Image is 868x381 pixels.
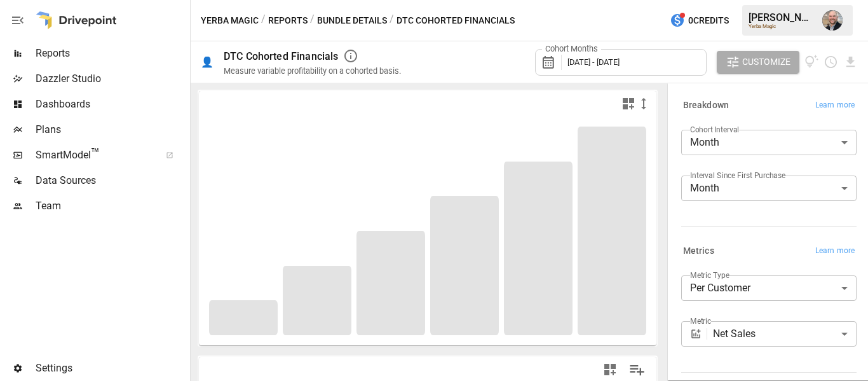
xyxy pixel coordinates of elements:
[749,11,815,24] div: [PERSON_NAME]
[91,146,100,162] span: ™
[824,55,838,69] button: Schedule report
[36,173,187,188] span: Data Sources
[822,10,843,31] img: Dustin Jacobson
[224,50,338,62] div: DTC Cohorted Financials
[843,55,858,69] button: Download report
[36,46,187,61] span: Reports
[36,71,187,87] span: Dazzler Studio
[690,124,739,135] label: Cohort Interval
[268,13,308,29] button: Reports
[224,66,401,76] div: Measure variable profitability on a cohorted basis.
[749,24,815,29] div: Yerba Magic
[36,198,187,214] span: Team
[567,57,620,67] span: [DATE] - [DATE]
[815,3,850,38] button: Dustin Jacobson
[690,170,785,181] label: Interval Since First Purchase
[717,51,799,74] button: Customize
[690,315,711,326] label: Metric
[36,97,187,112] span: Dashboards
[688,13,729,29] span: 0 Credits
[815,245,855,258] span: Learn more
[683,244,714,258] h6: Metrics
[683,99,729,113] h6: Breakdown
[317,13,387,29] button: Bundle Details
[713,321,857,347] div: Net Sales
[542,43,601,55] label: Cohort Months
[36,361,187,376] span: Settings
[690,270,729,281] label: Metric Type
[390,13,394,29] div: /
[36,148,152,163] span: SmartModel
[804,51,819,74] button: View documentation
[36,122,187,137] span: Plans
[681,130,857,155] div: Month
[681,176,857,201] div: Month
[261,13,266,29] div: /
[201,13,259,29] button: Yerba Magic
[310,13,315,29] div: /
[201,56,214,68] div: 👤
[681,275,857,301] div: Per Customer
[815,99,855,112] span: Learn more
[665,9,734,32] button: 0Credits
[742,54,790,70] span: Customize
